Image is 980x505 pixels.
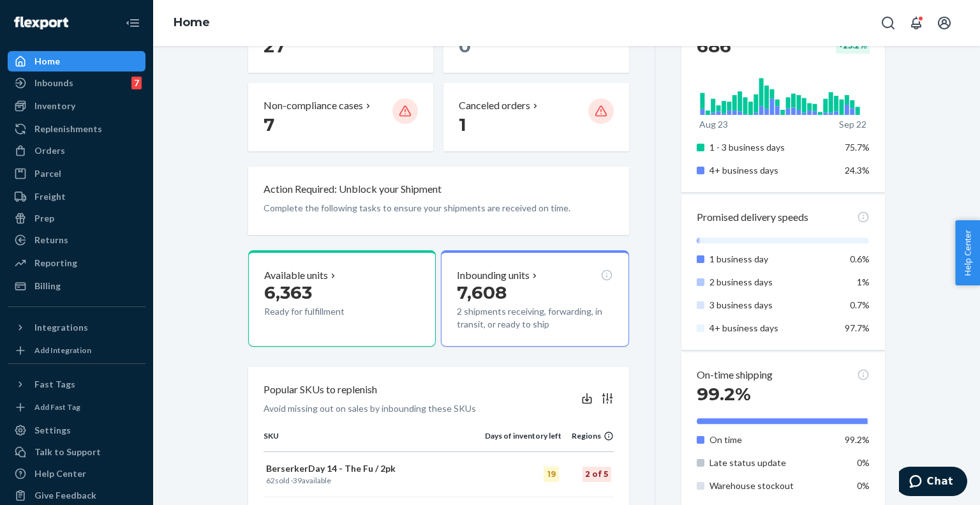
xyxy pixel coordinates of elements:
[443,83,628,151] button: Canceled orders 1
[709,479,835,492] p: Warehouse stockout
[561,430,614,441] div: Regions
[120,10,145,36] button: Close Navigation
[34,424,71,437] div: Settings
[857,480,870,491] span: 0%
[845,142,870,153] span: 75.7%
[697,368,773,382] p: On-time shipping
[709,141,835,154] p: 1 - 3 business days
[34,123,102,135] div: Replenishments
[709,299,835,312] p: 3 business days
[131,77,142,89] div: 7
[459,114,466,135] span: 1
[34,167,61,180] div: Parcel
[34,212,54,225] div: Prep
[697,210,808,225] p: Promised delivery speeds
[8,119,145,139] a: Replenishments
[293,476,302,485] span: 39
[264,430,485,452] th: SKU
[34,378,75,391] div: Fast Tags
[709,164,835,177] p: 4+ business days
[697,383,751,405] span: 99.2%
[34,55,60,68] div: Home
[264,282,312,303] span: 6,363
[163,4,220,41] ol: breadcrumbs
[850,299,870,310] span: 0.7%
[8,343,145,358] a: Add Integration
[34,144,65,157] div: Orders
[34,321,88,334] div: Integrations
[457,305,612,331] p: 2 shipments receiving, forwarding, in transit, or ready to ship
[14,17,68,29] img: Flexport logo
[264,305,382,318] p: Ready for fulfillment
[845,434,870,445] span: 99.2%
[266,475,482,486] p: sold · available
[34,467,86,480] div: Help Center
[34,190,66,203] div: Freight
[8,208,145,229] a: Prep
[266,462,482,475] p: BerserkerDay 14 - The Fu / 2pk
[709,253,835,266] p: 1 business day
[709,322,835,335] p: 4+ business days
[8,317,145,338] button: Integrations
[845,165,870,176] span: 24.3%
[264,402,476,415] p: Avoid missing out on sales by inbounding these SKUs
[8,51,145,72] a: Home
[709,456,835,469] p: Late status update
[441,250,628,347] button: Inbounding units7,6082 shipments receiving, forwarding, in transit, or ready to ship
[264,382,377,397] p: Popular SKUs to replenish
[34,345,91,356] div: Add Integration
[8,253,145,273] a: Reporting
[850,253,870,264] span: 0.6%
[839,118,866,131] p: Sep 22
[709,433,835,446] p: On time
[899,467,967,499] iframe: Opens a widget where you can chat to one of our agents
[8,230,145,250] a: Returns
[8,442,145,462] button: Talk to Support
[459,98,530,113] p: Canceled orders
[34,257,77,269] div: Reporting
[264,98,363,113] p: Non-compliance cases
[34,446,101,458] div: Talk to Support
[903,10,929,36] button: Open notifications
[34,234,68,246] div: Returns
[8,420,145,441] a: Settings
[34,280,61,292] div: Billing
[485,430,561,452] th: Days of inventory left
[264,114,274,135] span: 7
[8,96,145,116] a: Inventory
[8,276,145,296] a: Billing
[248,83,433,151] button: Non-compliance cases 7
[8,73,145,93] a: Inbounds7
[8,140,145,161] a: Orders
[34,402,80,412] div: Add Fast Tag
[264,182,442,197] p: Action Required: Unblock your Shipment
[8,374,145,395] button: Fast Tags
[34,489,96,502] div: Give Feedback
[845,322,870,333] span: 97.7%
[457,282,507,303] span: 7,608
[699,118,728,131] p: Aug 23
[266,476,275,485] span: 62
[264,35,285,57] span: 27
[34,100,75,112] div: Inventory
[857,276,870,287] span: 1%
[875,10,901,36] button: Open Search Box
[544,467,559,482] div: 19
[932,10,957,36] button: Open account menu
[8,163,145,184] a: Parcel
[174,15,210,29] a: Home
[248,250,436,347] button: Available units6,363Ready for fulfillment
[457,268,530,283] p: Inbounding units
[955,220,980,285] button: Help Center
[709,276,835,289] p: 2 business days
[8,464,145,484] a: Help Center
[8,400,145,415] a: Add Fast Tag
[8,186,145,207] a: Freight
[583,467,611,482] div: 2 of 5
[34,77,73,89] div: Inbounds
[857,457,870,468] span: 0%
[697,35,731,57] span: 686
[459,35,471,57] span: 0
